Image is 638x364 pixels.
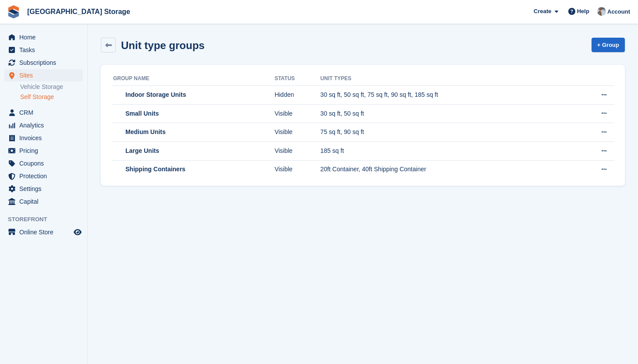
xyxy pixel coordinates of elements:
[19,69,72,81] span: Sites
[534,7,551,16] span: Create
[19,145,72,157] span: Pricing
[7,5,20,18] img: stora-icon-8386f47178a22dfd0bd8f6a31ec36ba5ce8667c1dd55bd0f319d3a0aa187defe.svg
[124,109,159,118] div: Small Units
[19,157,72,170] span: Coupons
[4,132,83,144] a: menu
[273,146,320,155] div: Visible
[273,165,320,174] div: Visible
[592,38,625,52] a: + Group
[4,183,83,195] a: menu
[4,157,83,170] a: menu
[24,4,134,19] a: [GEOGRAPHIC_DATA] Storage
[4,195,83,208] a: menu
[321,141,575,160] td: 185 sq ft
[72,227,83,237] a: Preview store
[111,72,273,86] th: Group Name
[4,69,83,81] a: menu
[4,31,83,43] a: menu
[4,106,83,119] a: menu
[19,170,72,182] span: Protection
[273,90,320,99] div: Hidden
[19,226,72,238] span: Online Store
[597,7,606,16] img: Will Strivens
[577,7,589,16] span: Help
[8,215,87,224] span: Storefront
[4,44,83,56] a: menu
[607,7,630,16] span: Account
[20,83,83,91] a: Vehicle Storage
[19,183,72,195] span: Settings
[121,39,205,51] h2: Unit type groups
[19,106,72,119] span: CRM
[19,57,72,69] span: Subscriptions
[19,119,72,131] span: Analytics
[4,145,83,157] a: menu
[321,86,575,105] td: 30 sq ft, 50 sq ft, 75 sq ft, 90 sq ft, 185 sq ft
[273,127,320,137] div: Visible
[273,109,320,118] div: Visible
[20,93,83,101] a: Self Storage
[124,127,166,137] div: Medium Units
[4,57,83,69] a: menu
[273,72,320,86] th: Status
[4,170,83,182] a: menu
[19,44,72,56] span: Tasks
[124,90,186,99] div: Indoor Storage Units
[321,72,575,86] th: Unit Types
[124,146,159,155] div: Large Units
[321,160,575,179] td: 20ft Container, 40ft Shipping Container
[124,165,185,174] div: Shipping Containers
[321,123,575,142] td: 75 sq ft, 90 sq ft
[321,104,575,123] td: 30 sq ft, 50 sq ft
[4,119,83,131] a: menu
[4,226,83,238] a: menu
[19,31,72,43] span: Home
[19,195,72,208] span: Capital
[19,132,72,144] span: Invoices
